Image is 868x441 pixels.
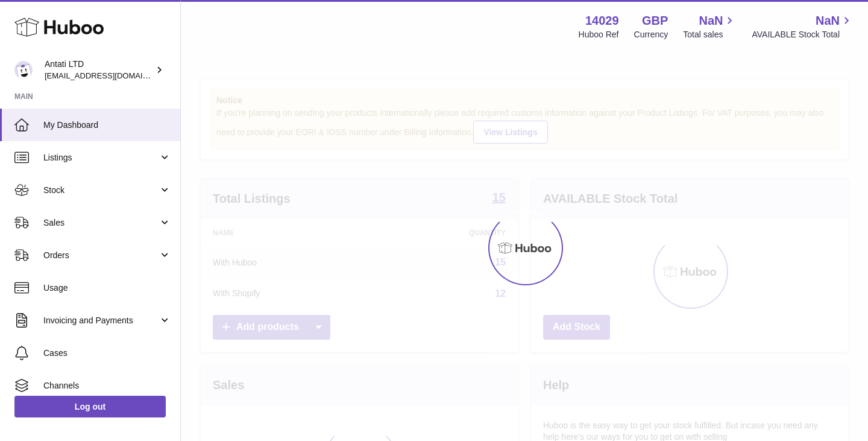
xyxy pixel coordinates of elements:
a: Log out [14,396,166,417]
img: toufic@antatiskin.com [14,61,33,79]
span: AVAILABLE Stock Total [752,29,854,40]
span: [EMAIL_ADDRESS][DOMAIN_NAME] [45,71,177,80]
span: Orders [43,250,159,261]
span: Listings [43,152,159,163]
div: Antati LTD [45,59,153,81]
span: Total sales [683,29,737,40]
span: Channels [43,380,171,392]
span: Stock [43,185,159,196]
span: My Dashboard [43,119,171,131]
strong: 14029 [585,13,619,29]
span: Cases [43,347,171,359]
span: Sales [43,217,159,229]
div: Huboo Ref [579,29,619,40]
span: Invoicing and Payments [43,315,159,326]
a: NaN AVAILABLE Stock Total [752,13,854,40]
a: NaN Total sales [683,13,737,40]
span: NaN [816,13,840,29]
span: Usage [43,282,171,294]
div: Currency [634,29,668,40]
span: NaN [699,13,723,29]
strong: GBP [642,13,668,29]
